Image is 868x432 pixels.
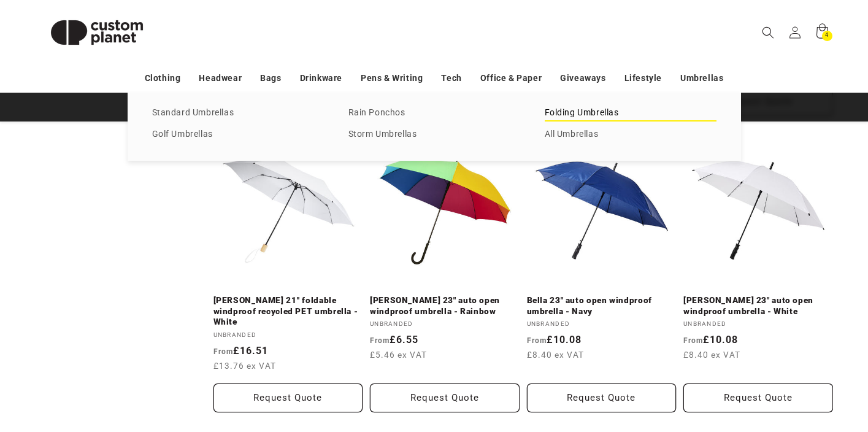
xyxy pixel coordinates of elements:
a: Standard Umbrellas [152,105,324,121]
: Request Quote [683,384,833,412]
a: Umbrellas [680,67,723,89]
a: Headwear [199,67,242,89]
iframe: Chat Widget [807,373,868,432]
a: Rain Ponchos [348,105,520,121]
summary: Search [755,19,782,46]
button: Request Quote [213,384,363,412]
a: Clothing [145,67,181,89]
a: Drinkware [300,67,342,89]
a: All Umbrellas [545,126,716,143]
: Request Quote [370,384,520,412]
a: Folding Umbrellas [545,105,716,121]
a: Lifestyle [624,67,662,89]
a: Bags [260,67,281,89]
a: Tech [441,67,461,89]
a: [PERSON_NAME] 23" auto open windproof umbrella - Rainbow [370,295,520,317]
a: [PERSON_NAME] 21'' foldable windproof recycled PET umbrella - White [213,295,363,328]
: Request Quote [527,384,677,412]
a: Storm Umbrellas [348,126,520,143]
a: Bella 23" auto open windproof umbrella - Navy [527,295,677,317]
a: [PERSON_NAME] 23" auto open windproof umbrella - White [683,295,833,317]
span: 4 [825,31,829,41]
a: Office & Paper [480,67,542,89]
a: Giveaways [560,67,605,89]
img: Custom Planet [36,5,158,60]
a: Pens & Writing [361,67,423,89]
a: Golf Umbrellas [152,126,324,143]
